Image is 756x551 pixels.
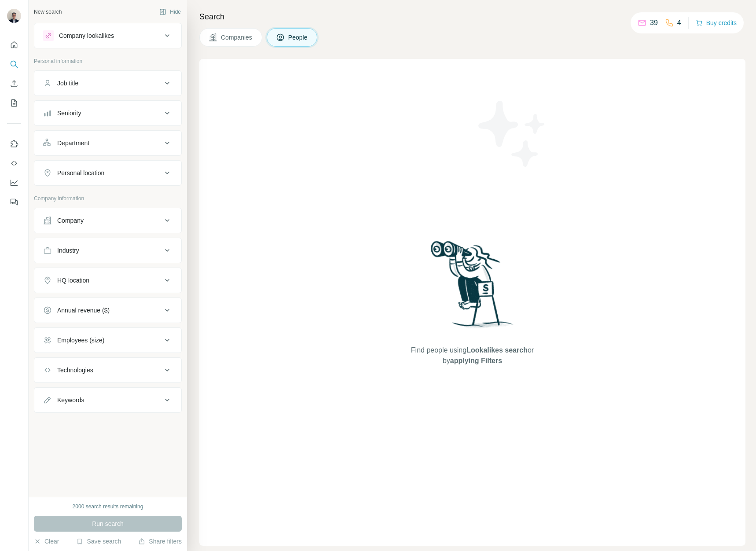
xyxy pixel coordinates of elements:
[34,132,181,154] button: Department
[7,155,21,171] button: Use Surfe API
[450,357,502,364] span: applying Filters
[7,76,21,92] button: Enrich CSV
[57,139,89,147] div: Department
[7,194,21,210] button: Feedback
[696,17,737,29] button: Buy credits
[34,389,181,411] button: Keywords
[7,56,21,72] button: Search
[34,300,181,321] button: Annual revenue ($)
[57,276,89,285] div: HQ location
[59,31,114,40] div: Company lookalikes
[34,103,181,124] button: Seniority
[57,366,93,375] div: Technologies
[402,345,543,366] span: Find people using or by
[7,175,21,191] button: Dashboard
[288,33,308,42] span: People
[34,25,181,46] button: Company lookalikes
[57,396,84,404] div: Keywords
[34,73,181,94] button: Job title
[57,169,104,177] div: Personal location
[34,360,181,381] button: Technologies
[677,18,681,28] p: 4
[221,33,253,42] span: Companies
[34,8,62,16] div: New search
[153,5,187,18] button: Hide
[57,306,110,315] div: Annual revenue ($)
[7,9,21,23] img: Avatar
[34,537,59,546] button: Clear
[34,240,181,261] button: Industry
[34,57,182,65] p: Personal information
[73,503,143,511] div: 2000 search results remaining
[57,109,81,118] div: Seniority
[466,346,528,354] span: Lookalikes search
[427,239,518,337] img: Surfe Illustration - Woman searching with binoculars
[34,195,182,202] p: Company information
[7,95,21,111] button: My lists
[76,537,121,546] button: Save search
[57,246,79,255] div: Industry
[34,162,181,184] button: Personal location
[199,11,745,23] h4: Search
[57,216,84,225] div: Company
[7,37,21,53] button: Quick start
[34,330,181,351] button: Employees (size)
[57,79,78,88] div: Job title
[34,270,181,291] button: HQ location
[138,537,182,546] button: Share filters
[650,18,658,28] p: 39
[57,336,104,345] div: Employees (size)
[473,94,552,173] img: Surfe Illustration - Stars
[34,210,181,231] button: Company
[7,136,21,152] button: Use Surfe on LinkedIn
